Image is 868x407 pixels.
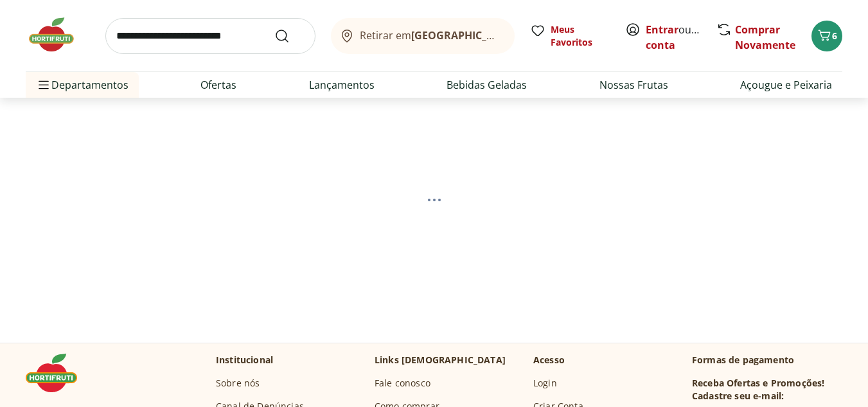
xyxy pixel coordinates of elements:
[646,22,703,53] span: ou
[26,15,90,54] img: Hortifruti
[216,354,273,366] p: Institucional
[331,18,515,54] button: Retirar em[GEOGRAPHIC_DATA]/[GEOGRAPHIC_DATA]
[735,23,795,52] a: Comprar Novamente
[36,69,51,100] button: Menu
[533,354,565,366] p: Acesso
[360,30,502,41] span: Retirar em
[36,69,128,100] span: Departamentos
[811,21,842,51] button: Carrinho
[692,354,842,366] p: Formas de pagamento
[533,377,557,390] a: Login
[411,28,628,42] b: [GEOGRAPHIC_DATA]/[GEOGRAPHIC_DATA]
[646,23,678,37] a: Entrar
[274,28,305,44] button: Submit Search
[200,77,236,93] a: Ofertas
[646,23,716,52] a: Criar conta
[740,77,832,93] a: Açougue e Peixaria
[216,377,260,390] a: Sobre nós
[692,390,784,402] h3: Cadastre seu e-mail:
[832,30,837,42] span: 6
[692,377,824,390] h3: Receba Ofertas e Promoções!
[375,354,506,366] p: Links [DEMOGRAPHIC_DATA]
[105,18,315,54] input: search
[551,23,610,49] span: Meus Favoritos
[26,354,90,392] img: Hortifruti
[309,77,375,93] a: Lançamentos
[530,23,610,49] a: Meus Favoritos
[599,77,668,93] a: Nossas Frutas
[447,77,527,93] a: Bebidas Geladas
[375,377,430,390] a: Fale conosco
